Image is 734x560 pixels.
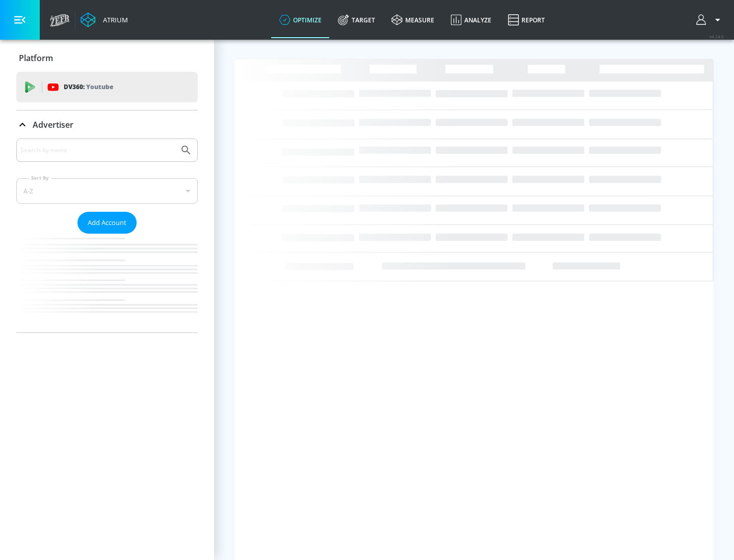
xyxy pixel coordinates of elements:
[88,217,126,229] span: Add Account
[19,52,53,64] p: Platform
[271,2,330,38] a: optimize
[16,44,198,72] div: Platform
[710,34,724,39] span: v 4.24.0
[330,2,383,38] a: Target
[77,212,137,234] button: Add Account
[16,234,198,332] nav: list of Advertiser
[81,12,128,27] a: Atrium
[16,178,198,204] div: A-Z
[383,2,442,38] a: measure
[99,15,128,24] div: Atrium
[16,72,198,102] div: DV360: Youtube
[20,144,175,157] input: Search by name
[442,2,500,38] a: Analyze
[33,119,73,130] p: Advertiser
[500,2,553,38] a: Report
[16,138,198,332] div: Advertiser
[64,81,113,93] p: DV360:
[86,81,113,92] p: Youtube
[16,110,198,139] div: Advertiser
[29,175,51,181] label: Sort By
